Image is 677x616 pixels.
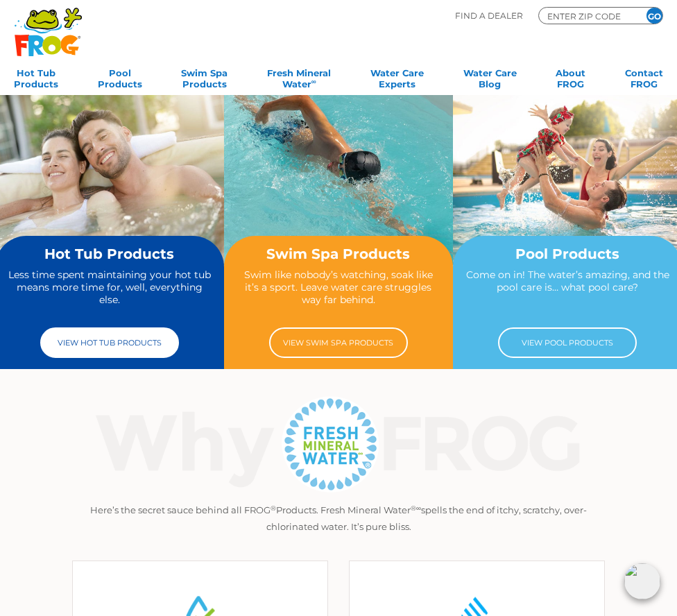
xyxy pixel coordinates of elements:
[556,63,585,91] a: AboutFROG
[181,63,228,91] a: Swim SpaProducts
[98,63,142,91] a: PoolProducts
[546,10,629,22] input: Zip Code Form
[465,268,669,319] p: Come on in! The water’s amazing, and the pool care is… what pool care?
[646,8,662,24] input: GO
[269,327,408,358] a: View Swim Spa Products
[40,327,179,358] a: View Hot Tub Products
[370,63,424,91] a: Water CareExperts
[455,7,523,24] p: Find A Dealer
[14,63,58,91] a: Hot TubProducts
[237,246,440,262] h2: Swim Spa Products
[463,63,517,91] a: Water CareBlog
[625,63,663,91] a: ContactFROG
[76,502,601,535] p: Here’s the secret sauce behind all FROG Products. Fresh Mineral Water spells the end of itchy, sc...
[311,78,316,85] sup: ∞
[8,268,212,319] p: Less time spent maintaining your hot tub means more time for, well, everything else.
[224,94,453,265] img: home-banner-swim-spa-short
[271,504,276,512] sup: ®
[411,504,421,512] sup: ®∞
[237,268,440,319] p: Swim like nobody’s watching, soak like it’s a sport. Leave water care struggles way far behind.
[8,246,212,262] h2: Hot Tub Products
[76,393,601,495] img: Why Frog
[267,63,331,91] a: Fresh MineralWater∞
[624,563,660,599] img: openIcon
[465,246,669,262] h2: Pool Products
[498,327,637,358] a: View Pool Products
